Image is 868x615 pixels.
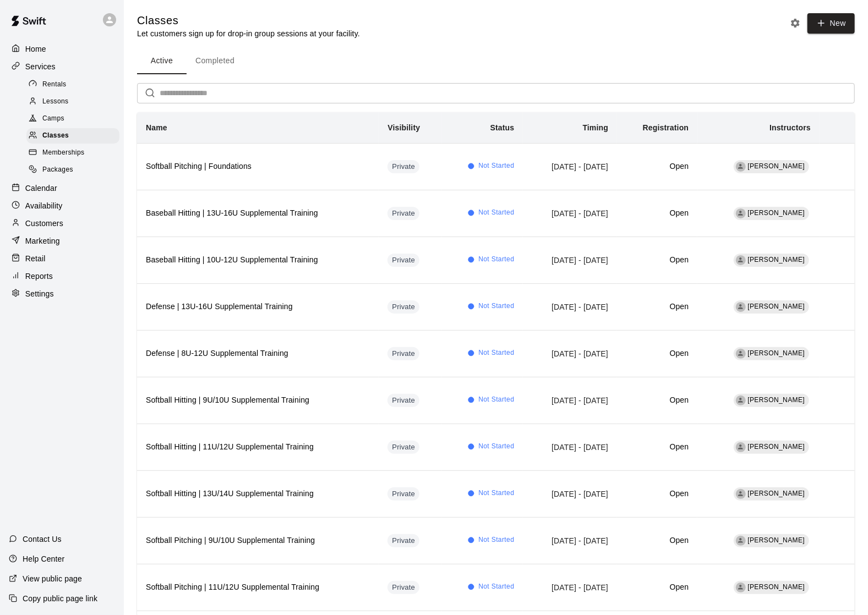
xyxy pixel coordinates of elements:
[523,470,617,517] td: [DATE] - [DATE]
[42,96,69,107] span: Lessons
[137,28,360,39] p: Let customers sign up for drop-in group sessions at your facility.
[26,162,119,178] div: Packages
[42,113,64,124] span: Camps
[748,162,805,170] span: [PERSON_NAME]
[146,161,370,173] h6: Softball Pitching | Foundations
[387,347,419,360] div: This service is hidden, and can only be accessed via a direct link
[26,145,124,162] a: Memberships
[387,255,419,266] span: Private
[478,488,514,499] span: Not Started
[26,128,119,144] div: Classes
[478,161,514,172] span: Not Started
[9,250,115,267] a: Retail
[626,488,689,500] h6: Open
[25,235,60,246] p: Marketing
[25,200,63,211] p: Availability
[9,215,115,232] a: Customers
[387,396,419,406] span: Private
[478,581,514,592] span: Not Started
[26,94,119,109] div: Lessons
[23,553,64,564] p: Help Center
[490,123,515,132] b: Status
[9,268,115,284] a: Reports
[523,517,617,564] td: [DATE] - [DATE]
[387,160,419,173] div: This service is hidden, and can only be accessed via a direct link
[748,209,805,217] span: [PERSON_NAME]
[626,535,689,547] h6: Open
[26,162,124,179] a: Packages
[23,593,97,604] p: Copy public page link
[748,396,805,404] span: [PERSON_NAME]
[9,197,115,214] a: Availability
[25,271,53,282] p: Reports
[736,536,746,546] div: Jess Schmittling
[146,581,370,594] h6: Softball Pitching | 11U/12U Supplemental Training
[748,303,805,310] span: [PERSON_NAME]
[748,490,805,497] span: [PERSON_NAME]
[137,13,360,28] h5: Classes
[42,147,84,158] span: Memberships
[523,424,617,470] td: [DATE] - [DATE]
[736,349,746,359] div: Brett Swip
[137,48,187,74] button: Active
[387,349,419,359] span: Private
[23,573,82,584] p: View public page
[478,207,514,218] span: Not Started
[387,487,419,501] div: This service is hidden, and can only be accessed via a direct link
[769,123,811,132] b: Instructors
[25,253,46,264] p: Retail
[736,489,746,499] div: Alexa Potts
[736,255,746,265] div: Brett Swip
[387,534,419,547] div: This service is hidden, and can only be accessed via a direct link
[187,48,243,74] button: Completed
[25,43,46,54] p: Home
[26,111,119,127] div: Camps
[626,348,689,360] h6: Open
[23,534,62,545] p: Contact Us
[387,162,419,172] span: Private
[146,123,167,132] b: Name
[478,394,514,405] span: Not Started
[748,256,805,263] span: [PERSON_NAME]
[478,301,514,312] span: Not Started
[26,145,119,161] div: Memberships
[387,254,419,267] div: This service is hidden, and can only be accessed via a direct link
[146,348,370,360] h6: Defense | 8U-12U Supplemental Training
[387,302,419,312] span: Private
[626,301,689,313] h6: Open
[807,13,855,34] button: New
[387,300,419,314] div: This service is hidden, and can only be accessed via a direct link
[748,443,805,451] span: [PERSON_NAME]
[478,254,514,265] span: Not Started
[748,583,805,591] span: [PERSON_NAME]
[387,583,419,593] span: Private
[736,583,746,592] div: Jess Schmittling
[146,394,370,407] h6: Softball Hitting | 9U/10U Supplemental Training
[42,164,73,175] span: Packages
[643,123,689,132] b: Registration
[25,61,56,72] p: Services
[26,76,124,93] a: Rentals
[387,123,420,132] b: Visibility
[748,349,805,357] span: [PERSON_NAME]
[9,180,115,196] a: Calendar
[9,58,115,75] div: Services
[387,208,419,219] span: Private
[387,394,419,407] div: This service is hidden, and can only be accessed via a direct link
[736,442,746,452] div: Alexa Potts
[25,288,54,299] p: Settings
[9,233,115,249] a: Marketing
[626,394,689,407] h6: Open
[523,283,617,330] td: [DATE] - [DATE]
[42,130,69,141] span: Classes
[736,162,746,172] div: Jess Schmittling
[26,128,124,145] a: Classes
[478,348,514,359] span: Not Started
[523,377,617,424] td: [DATE] - [DATE]
[626,254,689,266] h6: Open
